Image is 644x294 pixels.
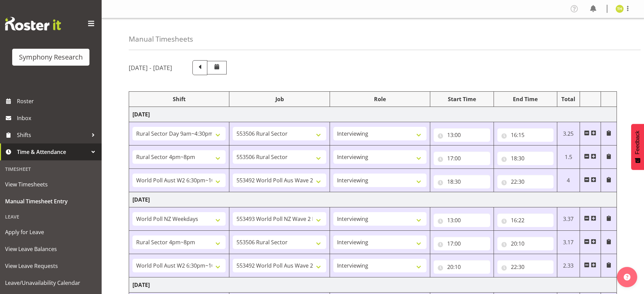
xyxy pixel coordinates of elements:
img: help-xxl-2.png [624,274,630,280]
td: 3.37 [557,207,580,231]
h5: [DATE] - [DATE] [129,64,172,71]
span: View Timesheets [5,179,97,189]
a: View Leave Requests [2,257,100,274]
div: Symphony Research [19,52,83,62]
input: Click to select... [497,213,554,227]
td: [DATE] [129,107,617,122]
input: Click to select... [434,128,490,142]
div: Timesheet [2,162,100,176]
span: Time & Attendance [17,147,88,157]
input: Click to select... [497,237,554,250]
div: End Time [497,95,554,103]
input: Click to select... [434,237,490,250]
input: Click to select... [434,260,490,274]
span: Roster [17,96,98,106]
span: Inbox [17,113,98,123]
input: Click to select... [434,152,490,165]
img: Rosterit website logo [5,17,61,30]
td: 2.33 [557,254,580,277]
div: Shift [132,95,226,103]
a: Manual Timesheet Entry [2,193,100,210]
input: Click to select... [434,213,490,227]
td: [DATE] [129,192,617,207]
span: Manual Timesheet Entry [5,196,97,206]
div: Start Time [434,95,490,103]
td: 4 [557,169,580,192]
span: Apply for Leave [5,227,97,237]
input: Click to select... [434,175,490,188]
div: Role [333,95,427,103]
td: 3.25 [557,122,580,145]
span: Leave/Unavailability Calendar [5,278,97,288]
a: View Timesheets [2,176,100,193]
div: Total [561,95,576,103]
input: Click to select... [497,175,554,188]
input: Click to select... [497,152,554,165]
span: Shifts [17,130,88,140]
a: Apply for Leave [2,224,100,241]
span: Feedback [635,131,641,154]
input: Click to select... [497,128,554,142]
img: tristan-healley11868.jpg [616,5,624,13]
div: Job [233,95,326,103]
div: Leave [2,210,100,224]
span: View Leave Requests [5,261,97,271]
td: 3.17 [557,231,580,254]
td: 1.5 [557,145,580,169]
button: Feedback - Show survey [631,124,644,170]
td: [DATE] [129,277,617,293]
a: View Leave Balances [2,241,100,257]
input: Click to select... [497,260,554,274]
h4: Manual Timesheets [129,35,193,43]
span: View Leave Balances [5,244,97,254]
a: Leave/Unavailability Calendar [2,274,100,291]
